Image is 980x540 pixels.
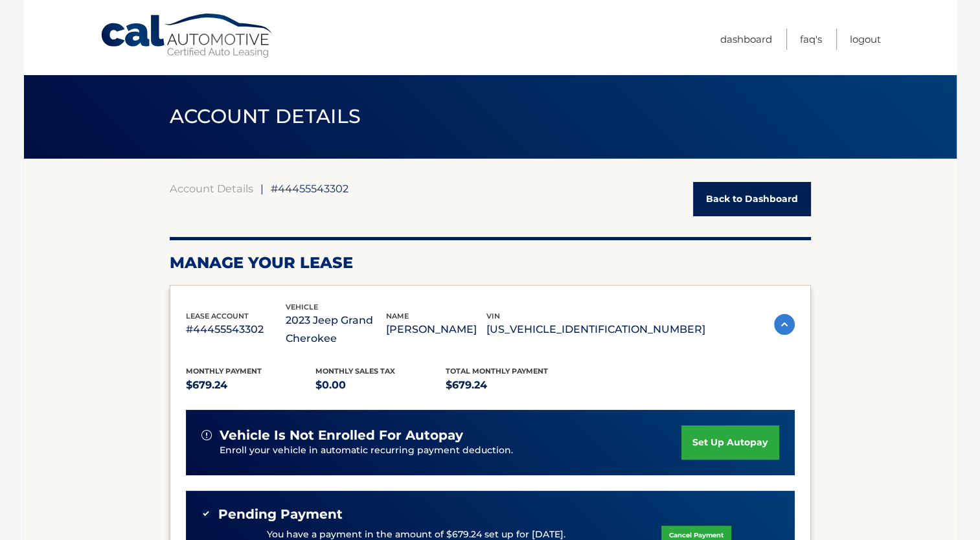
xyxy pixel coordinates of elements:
a: Back to Dashboard [693,182,811,216]
img: accordion-active.svg [774,314,795,335]
span: #44455543302 [271,182,348,195]
span: vehicle [286,302,318,311]
span: Monthly Payment [186,366,262,376]
p: 2023 Jeep Grand Cherokee [286,311,386,348]
p: #44455543302 [186,321,286,339]
p: $0.00 [315,376,446,394]
img: check-green.svg [201,509,211,518]
a: FAQ's [800,28,822,50]
a: Cal Automotive [100,13,275,59]
h2: Manage Your Lease [170,253,811,273]
span: name [386,311,409,321]
span: vehicle is not enrolled for autopay [220,427,463,444]
a: Account Details [170,182,253,195]
p: [PERSON_NAME] [386,321,486,339]
span: Pending Payment [218,506,343,523]
p: $679.24 [186,376,316,394]
img: alert-white.svg [201,430,212,440]
p: Enroll your vehicle in automatic recurring payment deduction. [220,444,682,458]
span: Monthly sales Tax [315,366,395,376]
p: [US_VEHICLE_IDENTIFICATION_NUMBER] [486,321,705,339]
span: Total Monthly Payment [446,366,548,376]
span: ACCOUNT DETAILS [170,104,361,128]
a: Dashboard [720,28,772,50]
span: lease account [186,311,249,321]
span: vin [486,311,500,321]
a: set up autopay [681,425,779,460]
span: | [260,182,264,195]
a: Logout [850,28,881,50]
p: $679.24 [446,376,576,394]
